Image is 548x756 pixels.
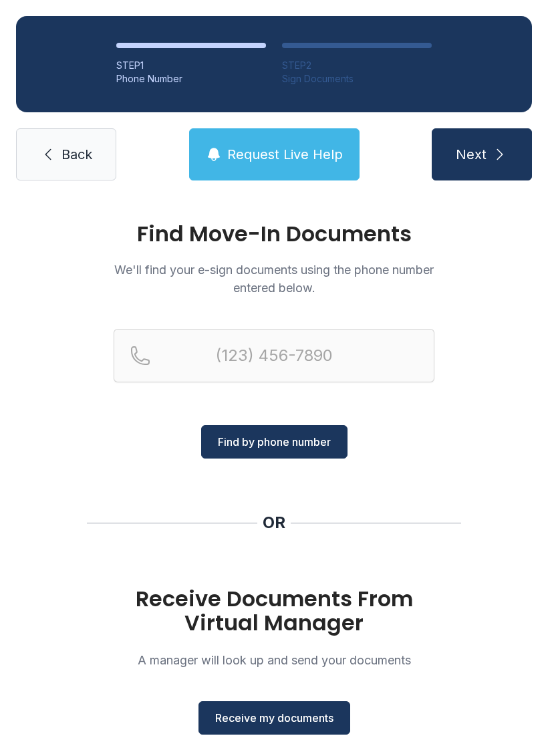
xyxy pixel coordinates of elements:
span: Request Live Help [227,145,343,164]
span: Find by phone number [218,434,331,450]
span: Back [61,145,92,164]
span: Next [456,145,487,164]
span: Receive my documents [215,710,333,726]
h1: Receive Documents From Virtual Manager [114,587,434,635]
div: Phone Number [116,72,266,86]
div: Sign Documents [282,72,432,86]
p: We'll find your e-sign documents using the phone number entered below. [114,261,434,297]
input: Reservation phone number [114,329,434,382]
div: OR [263,512,285,533]
h1: Find Move-In Documents [114,223,434,245]
div: STEP 2 [282,59,432,72]
p: A manager will look up and send your documents [114,651,434,669]
div: STEP 1 [116,59,266,72]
